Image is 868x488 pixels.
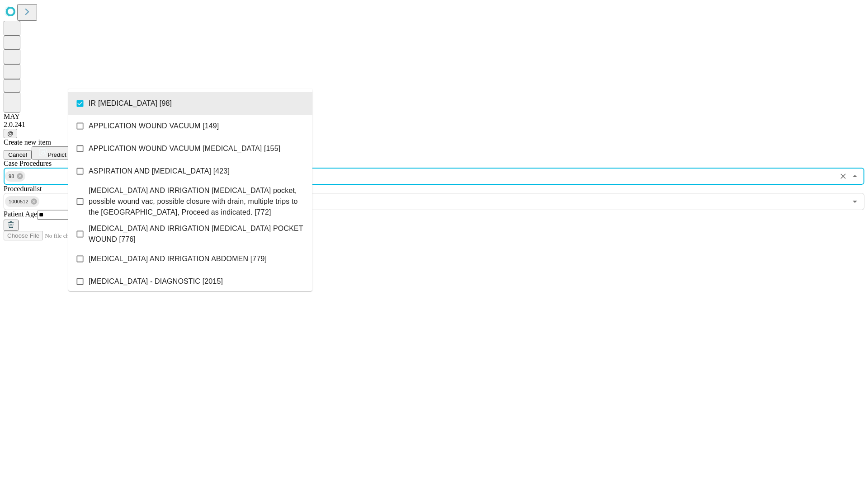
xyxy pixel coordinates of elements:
[4,160,52,167] span: Scheduled Procedure
[7,130,14,137] span: @
[5,196,39,207] div: 1000512
[5,171,25,182] div: 98
[4,129,17,138] button: @
[5,171,18,182] span: 98
[837,170,849,183] button: Clear
[4,185,42,192] span: Proceduralist
[89,276,223,287] span: [MEDICAL_DATA] - DIAGNOSTIC [2015]
[89,223,305,245] span: [MEDICAL_DATA] AND IRRIGATION [MEDICAL_DATA] POCKET WOUND [776]
[4,113,864,121] div: MAY
[89,185,305,218] span: [MEDICAL_DATA] AND IRRIGATION [MEDICAL_DATA] pocket, possible wound vac, possible closure with dr...
[849,170,861,183] button: Close
[4,121,864,129] div: 2.0.241
[89,253,267,264] span: [MEDICAL_DATA] AND IRRIGATION ABDOMEN [779]
[849,195,861,208] button: Open
[4,138,51,146] span: Create new item
[4,150,32,160] button: Cancel
[5,197,32,207] span: 1000512
[89,121,219,131] span: APPLICATION WOUND VACUUM [149]
[32,146,73,160] button: Predict
[8,151,27,158] span: Cancel
[89,143,280,154] span: APPLICATION WOUND VACUUM [MEDICAL_DATA] [155]
[89,166,230,177] span: ASPIRATION AND [MEDICAL_DATA] [423]
[89,98,172,109] span: IR [MEDICAL_DATA] [98]
[4,210,37,218] span: Patient Age
[47,151,66,158] span: Predict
